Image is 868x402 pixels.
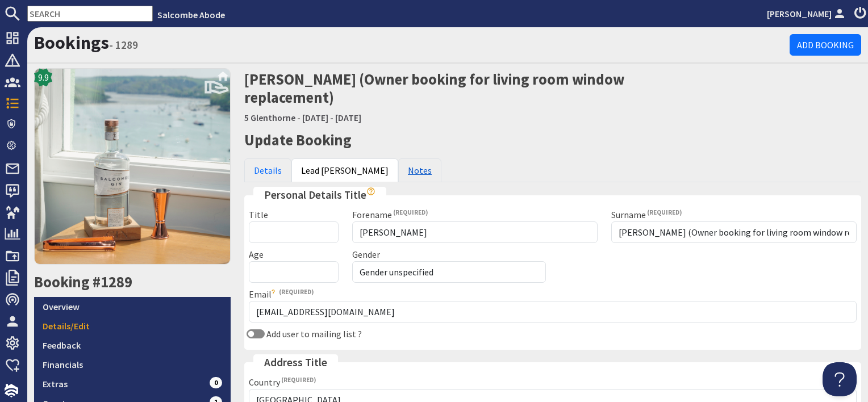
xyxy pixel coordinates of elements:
small: - 1289 [109,38,138,52]
a: Overview [34,297,231,316]
img: 5 Glenthorne's icon [34,68,231,265]
label: Surname [611,209,682,220]
a: Extras0 [34,374,231,393]
label: Gender [352,249,380,260]
h2: Booking #1289 [34,273,231,291]
a: Details/Edit [34,316,231,336]
a: Lead [PERSON_NAME] [291,158,398,182]
input: Forename [352,221,598,243]
a: Details [244,158,291,182]
span: 0 [210,377,222,388]
input: Email Address [249,301,857,323]
span: translation missing: en.admin.bookings.guests.fields.personal_details_title [264,188,366,202]
label: Add user to mailing list ? [265,328,362,340]
iframe: Toggle Customer Support [823,362,857,396]
span: - [297,112,301,123]
a: Feedback [34,336,231,355]
a: [DATE] - [DATE] [302,112,361,123]
a: Financials [34,355,231,374]
label: Email [249,288,314,300]
span: 9.9 [38,70,49,84]
h2: [PERSON_NAME] (Owner booking for living room window replacement) [244,68,651,127]
input: SEARCH [27,6,153,22]
a: [PERSON_NAME] [767,7,848,20]
span: translation missing: en.admin.bookings.guests.fields.address_title [264,355,327,369]
h2: Update Booking [244,131,861,149]
a: Add Booking [790,34,861,56]
label: Title [249,209,268,220]
label: Age [249,249,264,260]
label: Country [249,376,316,388]
a: Salcombe Abode [157,9,225,20]
a: Bookings [34,31,109,54]
a: 9.9 [34,68,231,273]
a: 5 Glenthorne [244,112,295,123]
img: staytech_i_w-64f4e8e9ee0a9c174fd5317b4b171b261742d2d393467e5bdba4413f4f884c10.svg [5,384,18,397]
label: Forename [352,209,428,220]
i: Show hints [366,187,375,196]
a: Notes [398,158,441,182]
